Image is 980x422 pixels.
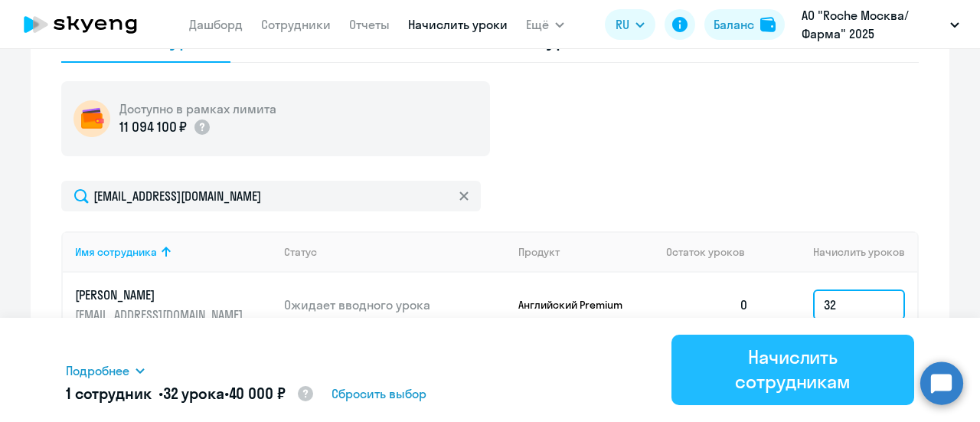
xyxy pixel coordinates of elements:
p: [EMAIL_ADDRESS][DOMAIN_NAME] [75,306,247,323]
input: Поиск по имени, email, продукту или статусу [61,181,481,211]
p: 11 094 100 ₽ [119,117,187,137]
a: Начислить уроки [408,17,508,32]
a: Сотрудники [261,17,331,32]
div: Начислить сотрудникам [693,345,893,394]
p: Английский Premium [518,298,633,312]
button: Балансbalance [704,9,785,40]
p: АО "Roche Москва/Фарма" 2025 постоплата, [GEOGRAPHIC_DATA] | ЗАО Рош [GEOGRAPHIC_DATA] (IT-департ... [802,6,944,43]
img: wallet-circle.png [73,100,110,137]
h5: Доступно в рамках лимита [119,100,276,117]
div: Продукт [518,245,655,259]
div: Имя сотрудника [75,245,157,259]
td: 0 [654,273,761,337]
a: [PERSON_NAME][EMAIL_ADDRESS][DOMAIN_NAME] [75,286,272,323]
button: АО "Roche Москва/Фарма" 2025 постоплата, [GEOGRAPHIC_DATA] | ЗАО Рош [GEOGRAPHIC_DATA] (IT-департ... [794,6,967,43]
span: 32 урока [163,384,224,403]
button: Начислить сотрудникам [671,335,914,405]
div: Баланс [714,15,754,34]
div: Продукт [518,245,560,259]
span: Остаток уроков [666,245,745,259]
div: Остаток уроков [666,245,761,259]
img: balance [760,17,776,32]
div: Статус [284,245,506,259]
span: RU [616,15,629,34]
p: [PERSON_NAME] [75,286,247,303]
span: Сбросить выбор [332,384,426,403]
button: RU [605,9,655,40]
span: 40 000 ₽ [229,384,286,403]
p: Ожидает вводного урока [284,296,506,313]
a: Отчеты [349,17,390,32]
h5: 1 сотрудник • • [66,383,315,406]
a: Дашборд [189,17,243,32]
th: Начислить уроков [761,231,917,273]
div: Имя сотрудника [75,245,272,259]
span: Подробнее [66,361,129,380]
button: Ещё [526,9,564,40]
span: Ещё [526,15,549,34]
div: Статус [284,245,317,259]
